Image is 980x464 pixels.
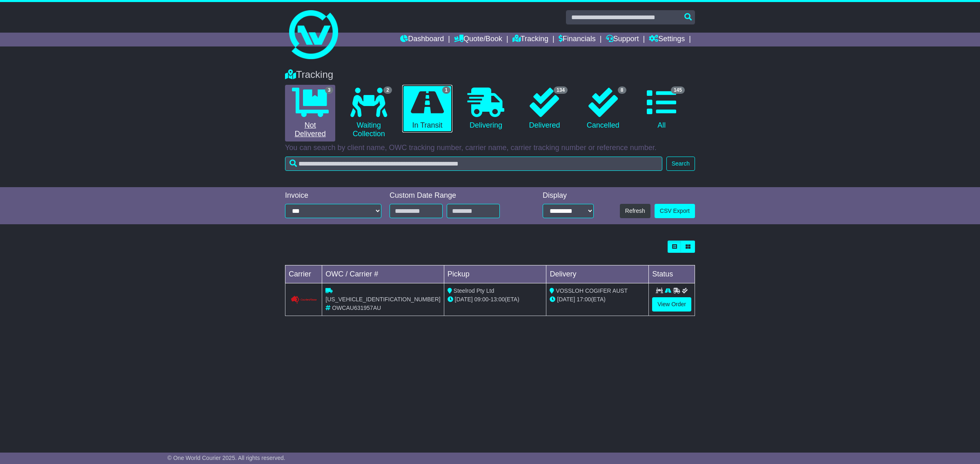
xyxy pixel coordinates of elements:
[285,85,335,141] a: 3 Not Delivered
[652,297,691,312] a: View Order
[285,191,381,200] div: Invoice
[474,296,489,303] span: 09:00
[546,265,649,283] td: Delivery
[285,144,695,152] p: You can search by client name, OWC tracking number, carrier name, carrier tracking number or refe...
[578,85,628,133] a: 8 Cancelled
[543,191,594,200] div: Display
[637,85,687,133] a: 145 All
[649,265,695,283] td: Status
[512,33,548,46] a: Tracking
[325,86,334,94] span: 3
[444,265,546,283] td: Pickup
[290,296,317,304] img: Couriers_Please.png
[400,33,444,46] a: Dashboard
[461,85,511,133] a: Delivering
[325,296,440,303] span: [US_VEHICLE_IDENTIFICATION_NUMBER]
[332,305,381,311] span: OWCAU631957AU
[285,265,322,283] td: Carrier
[454,33,502,46] a: Quote/Book
[618,86,626,94] span: 8
[606,33,639,46] a: Support
[557,296,575,303] span: [DATE]
[671,86,685,94] span: 145
[343,85,394,141] a: 2 Waiting Collection
[455,296,473,303] span: [DATE]
[666,157,695,171] button: Search
[322,265,444,283] td: OWC / Carrier #
[442,86,451,94] span: 1
[519,85,570,133] a: 134 Delivered
[454,287,494,294] span: Steelrod Pty Ltd
[383,86,392,94] span: 2
[649,33,685,46] a: Settings
[577,296,591,303] span: 17:00
[559,33,596,46] a: Financials
[554,86,568,94] span: 134
[167,455,285,461] span: © One World Courier 2025. All rights reserved.
[655,204,695,218] a: CSV Export
[556,287,628,294] span: VOSSLOH COGIFER AUST
[402,85,452,133] a: 1 In Transit
[620,204,650,218] button: Refresh
[448,295,543,304] div: - (ETA)
[490,296,505,303] span: 13:00
[550,295,645,304] div: (ETA)
[281,69,699,81] div: Tracking
[390,191,521,200] div: Custom Date Range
